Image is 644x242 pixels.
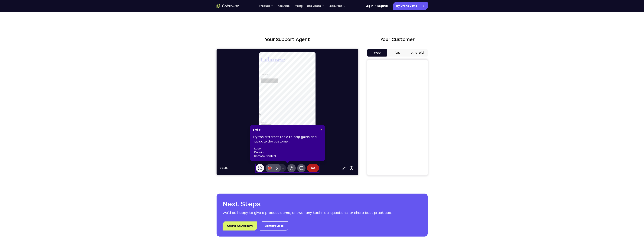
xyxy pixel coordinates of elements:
span: / [375,4,376,8]
button: Product [259,2,273,10]
a: Log In [366,2,373,10]
span: × [320,128,322,131]
h2: Your Customer [367,36,428,43]
button: Close Tour [320,128,322,132]
button: Use Cases [307,2,324,10]
a: About us [278,2,289,10]
a: Register [377,2,388,10]
span: 5 of 8 [253,128,261,132]
h2: Next Steps [223,200,422,209]
a: Try Online Demo [393,2,428,10]
li: remote control [254,154,322,158]
li: laser [254,147,322,151]
a: Contact Sales [260,221,288,231]
div: Try the different tools to help guide and navigate the customer. [253,135,322,158]
li: drawing [254,151,322,154]
a: Create An Account [223,221,257,231]
button: Resources [329,2,345,10]
button: Web [367,49,387,57]
h2: Your Support Agent [217,36,358,43]
iframe: Agent [217,49,358,175]
p: We’d be happy to give a product demo, answer any technical questions, or share best practices. [223,210,422,215]
a: Pricing [294,2,302,10]
button: Android [407,49,428,57]
a: Go to the home page [217,4,239,8]
button: iOS [387,49,407,57]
